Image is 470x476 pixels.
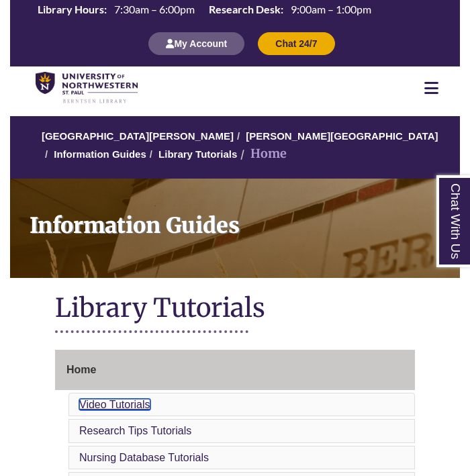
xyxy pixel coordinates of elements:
[36,72,138,104] img: UNWSP Library Logo
[32,2,377,18] a: Hours Today
[42,130,234,142] a: [GEOGRAPHIC_DATA][PERSON_NAME]
[291,3,371,15] span: 9:00am – 1:00pm
[237,144,287,164] li: Home
[32,2,109,17] th: Library Hours:
[55,350,415,390] a: Home
[54,148,146,160] a: Information Guides
[55,291,415,327] h1: Library Tutorials
[79,425,191,436] a: Research Tips Tutorials
[246,130,438,142] a: [PERSON_NAME][GEOGRAPHIC_DATA]
[114,3,195,15] span: 7:30am – 6:00pm
[148,32,244,55] button: My Account
[79,399,150,410] a: Video Tutorials
[10,179,460,278] a: Information Guides
[203,2,285,17] th: Research Desk:
[79,452,209,463] a: Nursing Database Tutorials
[258,38,334,49] a: Chat 24/7
[158,148,237,160] a: Library Tutorials
[148,38,244,49] a: My Account
[32,2,377,17] table: Hours Today
[258,32,334,55] button: Chat 24/7
[66,364,96,375] span: Home
[21,179,460,260] h1: Information Guides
